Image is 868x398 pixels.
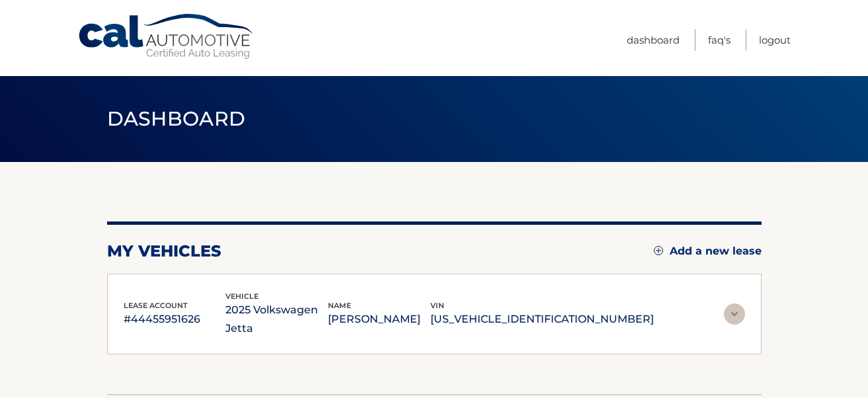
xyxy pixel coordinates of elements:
[708,29,730,51] a: FAQ's
[654,246,663,255] img: add.svg
[124,310,226,329] p: #44455951626
[328,310,430,329] p: [PERSON_NAME]
[430,310,654,329] p: [US_VEHICLE_IDENTIFICATION_NUMBER]
[654,245,762,258] a: Add a new lease
[328,301,351,310] span: name
[724,303,745,325] img: accordion-rest.svg
[627,29,680,51] a: Dashboard
[225,301,328,338] p: 2025 Volkswagen Jetta
[107,241,221,261] h2: my vehicles
[107,106,246,131] span: Dashboard
[759,29,791,51] a: Logout
[430,301,444,310] span: vin
[77,13,256,60] a: Cal Automotive
[124,301,188,310] span: lease account
[225,292,258,301] span: vehicle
